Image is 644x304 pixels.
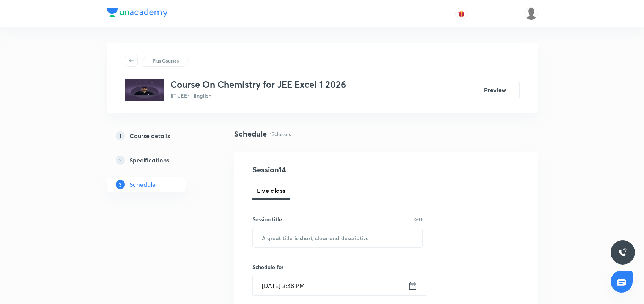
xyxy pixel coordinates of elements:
[116,131,125,140] p: 1
[153,57,179,64] p: Plus Courses
[116,180,125,189] p: 3
[618,248,627,257] img: ttu
[116,156,125,165] p: 2
[170,79,346,90] h3: Course On Chemistry for JEE Excel 1 2026
[129,131,170,140] h5: Course details
[129,156,169,165] h5: Specifications
[107,8,168,17] img: Company Logo
[253,228,423,247] input: A great title is short, clear and descriptive
[252,263,423,271] h6: Schedule for
[170,91,346,99] p: IIT JEE • Hinglish
[270,130,291,138] p: 13 classes
[252,164,391,175] h4: Session 14
[458,10,465,17] img: avatar
[525,7,538,20] img: Bhuwan Singh
[107,128,210,143] a: 1Course details
[257,186,286,195] span: Live class
[234,128,267,140] h4: Schedule
[455,8,468,20] button: avatar
[414,217,423,221] p: 0/99
[125,79,164,101] img: 793352dc85a54f6a89899fded03181e5.png
[252,215,282,223] h6: Session title
[107,8,168,19] a: Company Logo
[471,81,520,99] button: Preview
[107,153,210,168] a: 2Specifications
[129,180,156,189] h5: Schedule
